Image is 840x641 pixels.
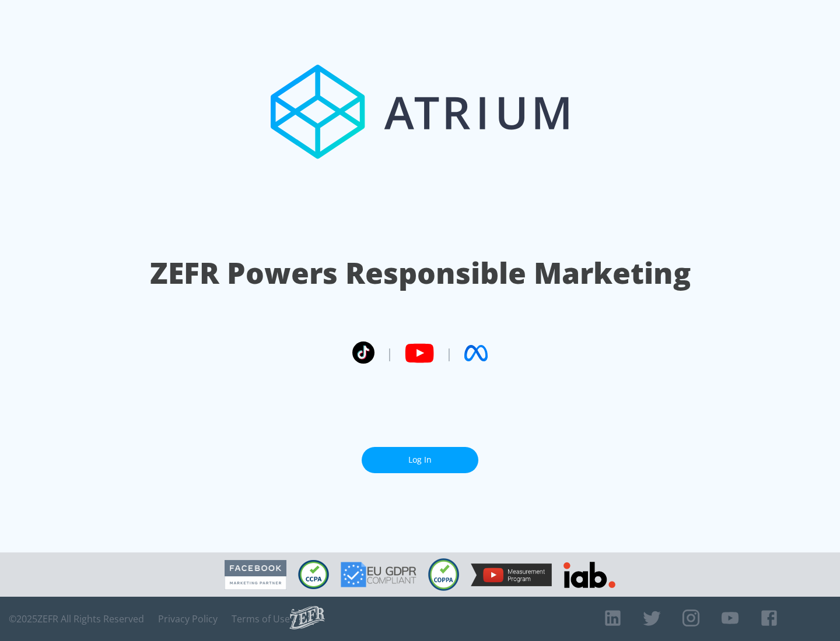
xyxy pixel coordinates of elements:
a: Terms of Use [232,613,290,625]
a: Log In [362,447,478,473]
h1: ZEFR Powers Responsible Marketing [150,253,691,293]
a: Privacy Policy [158,613,218,625]
span: © 2025 ZEFR All Rights Reserved [9,613,144,625]
img: COPPA Compliant [428,558,459,591]
img: GDPR Compliant [341,562,416,587]
img: YouTube Measurement Program [471,563,552,586]
img: CCPA Compliant [298,560,329,589]
span: | [386,344,393,362]
span: | [446,344,453,362]
img: Facebook Marketing Partner [225,560,286,590]
img: IAB [563,562,615,588]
